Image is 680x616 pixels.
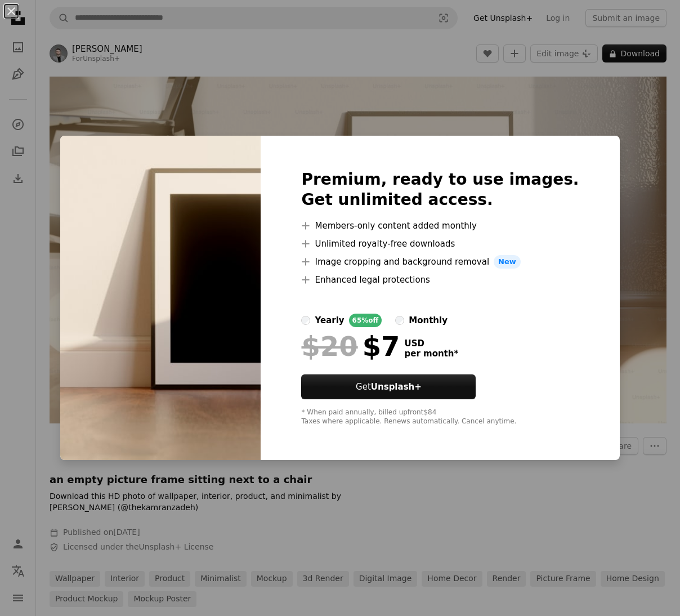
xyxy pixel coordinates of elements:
div: * When paid annually, billed upfront $84 Taxes where applicable. Renews automatically. Cancel any... [301,408,579,426]
li: Enhanced legal protections [301,273,579,287]
strong: Unsplash+ [371,382,422,392]
li: Image cropping and background removal [301,255,579,269]
span: $20 [301,332,357,361]
span: New [494,255,521,269]
h2: Premium, ready to use images. Get unlimited access. [301,169,579,210]
div: 65% off [349,314,382,327]
span: per month * [404,349,458,359]
div: $7 [301,332,400,361]
input: yearly65%off [301,316,310,325]
span: USD [404,338,458,349]
li: Unlimited royalty-free downloads [301,237,579,251]
li: Members-only content added monthly [301,219,579,233]
div: monthly [409,314,448,327]
div: yearly [315,314,344,327]
input: monthly [395,316,404,325]
img: premium_photo-1681558162086-afb437fecc33 [60,136,261,460]
button: GetUnsplash+ [301,374,476,399]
